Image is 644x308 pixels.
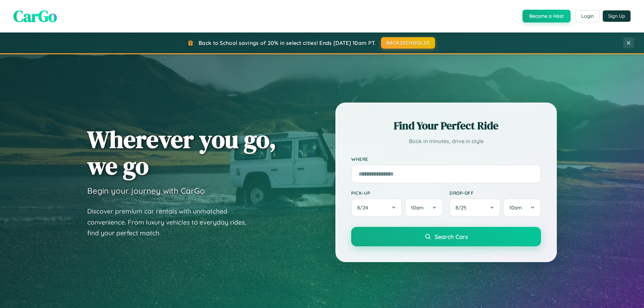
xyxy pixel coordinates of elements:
span: 10am [509,204,522,211]
span: Search Cars [435,233,468,240]
h1: Wherever you go, we go [87,126,276,179]
h3: Begin your journey with CarGo [87,186,205,196]
h2: Find Your Perfect Ride [351,118,541,133]
p: Book in minutes, drive in style [351,136,541,146]
span: 8 / 24 [357,204,371,211]
button: 10am [405,198,443,217]
button: Login [576,10,599,22]
button: 8/25 [449,198,500,217]
button: 8/24 [351,198,402,217]
button: BACK2SCHOOL20 [381,37,435,49]
span: Back to School savings of 20% in select cities! Ends [DATE] 10am PT. [199,40,376,46]
span: CarGo [13,5,57,27]
label: Drop-off [449,190,541,196]
button: Become a Host [523,10,571,22]
p: Discover premium car rentals with unmatched convenience. From luxury vehicles to everyday rides, ... [87,206,255,239]
button: 10am [503,198,541,217]
button: Sign Up [603,10,631,22]
label: Pick-up [351,190,443,196]
button: Search Cars [351,227,541,246]
label: Where [351,156,541,162]
span: 8 / 25 [455,204,470,211]
span: 10am [411,204,424,211]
